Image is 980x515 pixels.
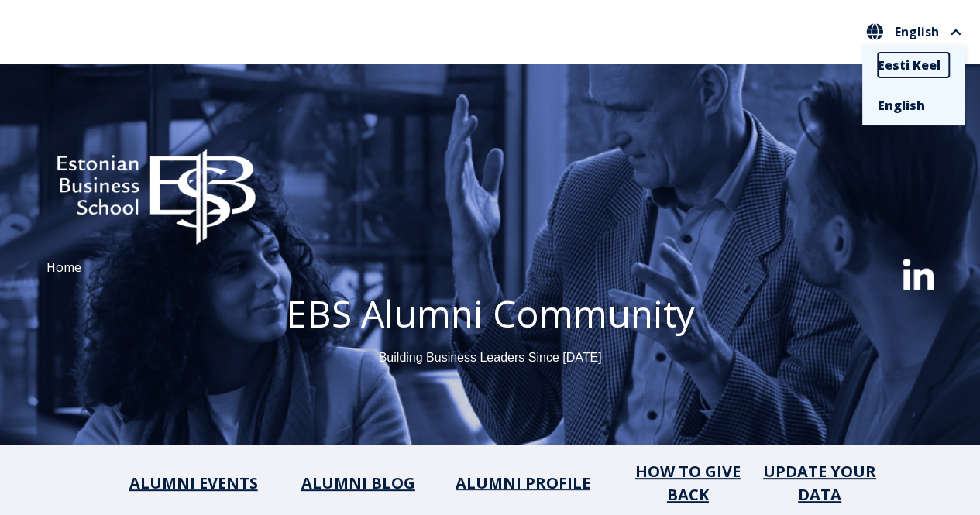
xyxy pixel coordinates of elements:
[862,19,965,44] button: English
[286,288,695,338] span: EBS Alumni Community
[31,126,281,253] img: ebs_logo2016_white-1
[903,259,934,290] img: linkedin-xxl
[763,461,876,505] a: UPDATE YOUR DATA
[456,472,590,493] a: ALUMNI PROFILE
[301,472,415,493] a: ALUMNI BLOG
[878,53,949,77] a: Eesti Keel
[878,93,949,118] a: English
[635,461,741,505] a: HOW TO GIVE BACK
[895,26,939,38] span: English
[46,259,81,276] a: Home
[379,351,602,364] span: Building Business Leaders Since [DATE]
[129,472,258,493] a: ALUMNI EVENTS
[862,19,965,45] nav: Select your language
